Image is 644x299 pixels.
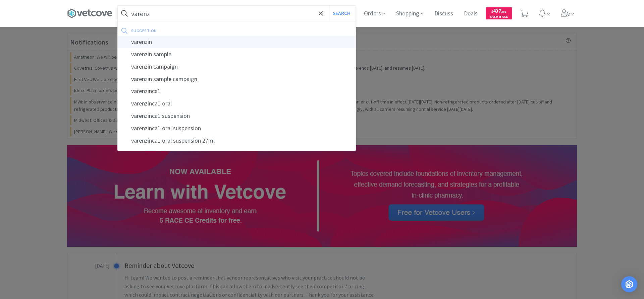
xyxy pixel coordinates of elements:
[118,36,356,48] div: varenzin
[490,15,508,19] span: Cash Back
[118,61,356,73] div: varenzin campaign
[491,9,493,14] span: $
[432,11,456,17] a: Discuss
[328,6,356,21] button: Search
[621,276,637,292] div: Open Intercom Messenger
[118,6,356,21] input: Search by item, sku, manufacturer, ingredient, size...
[486,4,512,22] a: $437.58Cash Back
[118,85,356,97] div: varenzinca1
[118,97,356,110] div: varenzinca1 oral
[131,25,254,36] div: suggestion
[501,9,506,14] span: . 58
[118,135,356,147] div: varenzinca1 oral suspension 27ml
[491,8,506,14] span: 437
[118,110,356,122] div: varenzinca1 suspension
[118,73,356,85] div: varenzin sample campaign
[118,122,356,135] div: varenzinca1 oral suspension
[461,11,480,17] a: Deals
[118,48,356,61] div: varenzin sample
